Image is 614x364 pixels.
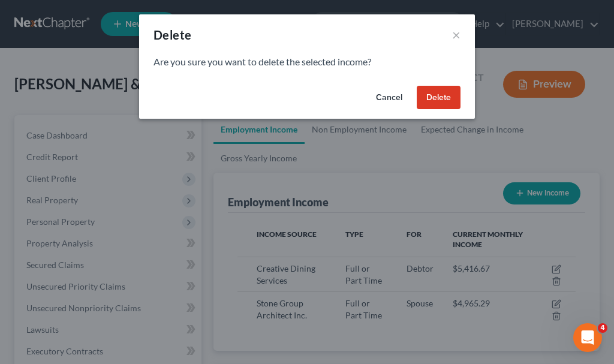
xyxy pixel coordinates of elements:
[417,86,460,110] button: Delete
[153,55,460,69] p: Are you sure you want to delete the selected income?
[366,86,412,110] button: Cancel
[452,28,460,42] button: ×
[598,323,607,333] span: 4
[573,323,602,352] iframe: Intercom live chat
[153,26,191,43] div: Delete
